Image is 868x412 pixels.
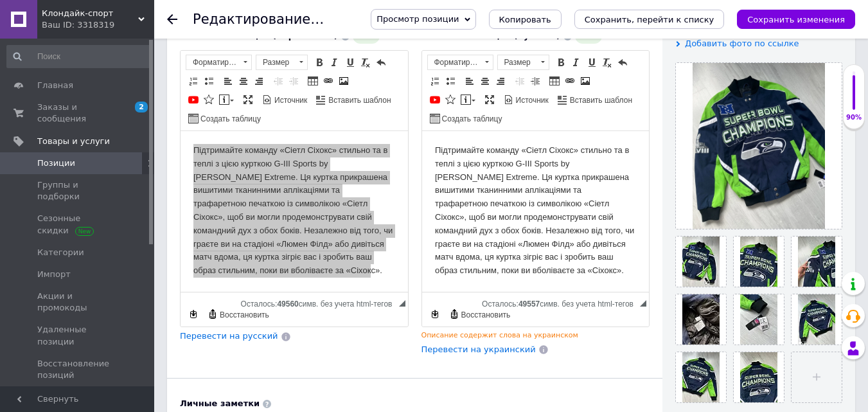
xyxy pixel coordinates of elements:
a: Убрать форматирование [600,55,614,69]
a: Вставить шаблон [556,93,634,107]
span: Товары и услуги [37,136,110,147]
a: Таблица [306,74,320,88]
a: Вставить / удалить нумерованный список [428,74,442,88]
a: Изображение [337,74,351,88]
a: Форматирование [186,55,252,70]
div: Подсчет символов [241,296,399,309]
i: Сохранить, перейти к списку [585,15,714,24]
button: Копировать [489,10,562,29]
span: 49557 [518,300,540,309]
a: Отменить (Ctrl+Z) [616,55,630,69]
div: 90% Качество заполнения [843,64,865,129]
span: Источник [272,95,307,106]
span: Главная [37,80,73,91]
div: Подсчет символов [482,296,640,309]
a: Форматирование [427,55,493,70]
a: Увеличить отступ [287,74,301,88]
span: Импорт [37,269,71,280]
a: Убрать форматирование [359,55,373,69]
a: Добавить видео с YouTube [428,93,442,107]
a: По центру [478,74,492,88]
a: Создать таблицу [186,111,263,125]
span: Акции и промокоды [37,291,119,314]
span: Клондайк-спорт [42,8,138,19]
span: Восстановление позиций [37,358,119,381]
a: По левому краю [463,74,477,88]
div: Вернуться назад [167,14,177,24]
a: По центру [236,74,251,88]
span: Сезонные скидки [37,213,119,236]
span: Описание позиции (Украинский) [180,31,338,40]
span: 2 [135,102,148,112]
a: Вставить сообщение [459,93,477,107]
div: Описание содержит слова на украинском [421,330,650,340]
a: Сделать резервную копию сейчас [186,307,200,321]
a: Увеличить отступ [528,74,542,88]
a: Вставить / удалить нумерованный список [186,74,200,88]
a: Вставить сообщение [217,93,236,107]
span: Вставить шаблон [326,95,391,106]
button: Сохранить, перейти к списку [574,10,725,29]
a: Источник [260,93,309,107]
iframe: Визуальный текстовый редактор, 521394DF-7AB5-4FC2-B74F-AC8BFEE76FDF [181,131,408,292]
a: Размер [497,55,549,70]
body: Визуальный текстовый редактор, D352AEE5-914F-4676-BBDF-E5DCC6B0FFE7 [13,13,215,168]
span: Форматирование [186,55,239,69]
a: По левому краю [221,74,235,88]
button: Сохранить изменения [737,10,855,29]
span: Перетащите для изменения размера [399,300,405,307]
span: Удаленные позиции [37,324,119,347]
span: Создать таблицу [440,114,502,125]
a: Вставить / удалить маркированный список [443,74,457,88]
a: Вставить / удалить маркированный список [202,74,216,88]
span: Размер [498,55,536,69]
a: Уменьшить отступ [513,74,527,88]
a: Вставить/Редактировать ссылку (Ctrl+L) [563,74,577,88]
b: Личные заметки [180,399,260,408]
a: Полужирный (Ctrl+B) [312,55,326,69]
span: Источник [514,95,549,106]
span: Размер [256,55,295,69]
span: Позиции [37,157,75,169]
a: Вставить иконку [202,93,216,107]
a: Размер [256,55,308,70]
a: Сделать резервную копию сейчас [428,307,442,321]
span: Добавить фото по ссылке [685,39,799,48]
a: Вставить иконку [443,93,457,107]
a: Развернуть [483,93,497,107]
a: Вставить шаблон [314,93,393,107]
input: Поиск [6,45,152,68]
a: Курсив (Ctrl+I) [569,55,583,69]
span: Перетащите для изменения размера [640,300,646,307]
span: Категории [37,247,84,258]
a: Полужирный (Ctrl+B) [554,55,568,69]
a: Подчеркнутый (Ctrl+U) [343,55,357,69]
i: Сохранить изменения [747,15,845,24]
span: Перевести на украинский [421,345,536,354]
span: Группы и подборки [37,179,119,202]
a: Курсив (Ctrl+I) [328,55,342,69]
p: Підтримайте команду «Сіетл Сіхокс» стильно та в теплі з цією курткою G-III Sports by [PERSON_NAME... [13,13,215,147]
div: 90% [844,113,864,122]
a: Восстановить [447,307,513,321]
a: Изображение [578,74,592,88]
a: Добавить видео с YouTube [186,93,200,107]
iframe: Визуальный текстовый редактор, D352AEE5-914F-4676-BBDF-E5DCC6B0FFE7 [422,131,650,292]
span: Создать таблицу [199,114,261,125]
span: Описание позиции (Русский) [421,31,560,40]
span: Заказы и сообщения [37,102,119,125]
a: По правому краю [493,74,508,88]
a: Развернуть [241,93,255,107]
span: Восстановить [218,310,269,321]
div: Ваш ID: 3318319 [42,19,154,31]
span: Восстановить [459,310,511,321]
a: Уменьшить отступ [271,74,285,88]
span: Копировать [499,15,551,24]
a: Таблица [547,74,562,88]
a: По правому краю [252,74,266,88]
a: Вставить/Редактировать ссылку (Ctrl+L) [321,74,335,88]
span: 49560 [277,300,298,309]
a: Источник [502,93,551,107]
span: Перевести на русский [180,331,278,341]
